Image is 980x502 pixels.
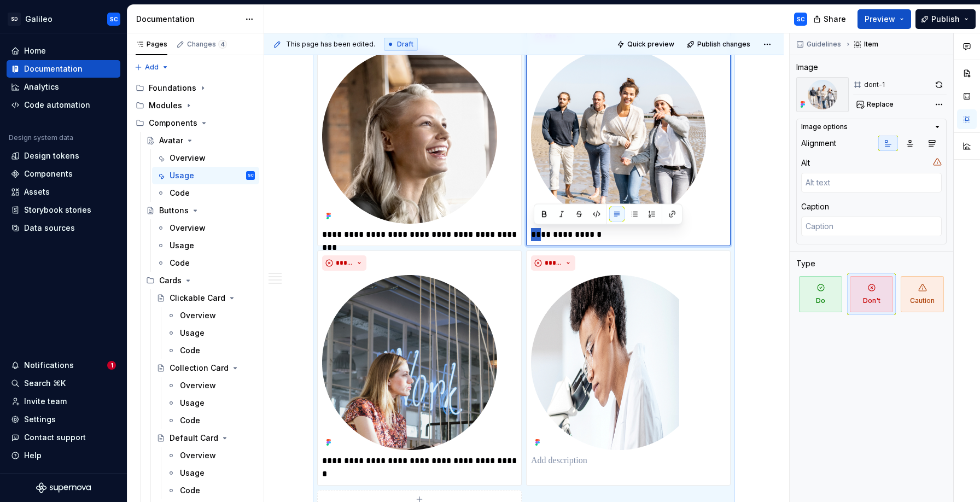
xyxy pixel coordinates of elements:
div: Overview [170,223,206,234]
span: 4 [218,40,227,49]
span: This page has been edited. [286,40,375,49]
div: Caption [801,201,829,212]
button: Don't [847,273,896,315]
div: Galileo [25,14,52,25]
a: Code [152,254,259,272]
div: Cards [142,272,259,289]
a: Overview [152,219,259,237]
div: SC [248,170,254,181]
a: Buttons [142,202,259,219]
a: Design tokens [7,147,120,165]
button: Image options [801,122,942,131]
div: Notifications [24,360,74,371]
a: Overview [162,307,259,324]
a: Code [162,412,259,429]
div: Overview [180,310,216,321]
a: Home [7,42,120,60]
svg: Supernova Logo [36,482,91,493]
span: Caution [901,276,944,312]
span: 1 [107,361,116,370]
a: Usage [152,237,259,254]
div: SD [8,13,21,26]
div: Documentation [136,14,240,25]
div: Modules [149,100,182,111]
button: SDGalileoSC [2,7,125,31]
a: Data sources [7,219,120,237]
button: Notifications1 [7,357,120,374]
button: Search ⌘K [7,375,120,392]
a: Overview [152,149,259,167]
button: Replace [853,97,899,112]
div: Documentation [24,63,83,74]
a: Collection Card [152,359,259,377]
button: Do [796,273,845,315]
div: Default Card [170,433,218,443]
button: Contact support [7,429,120,446]
button: Quick preview [614,37,679,52]
a: Code automation [7,96,120,114]
div: Clickable Card [170,293,225,303]
div: Design system data [9,133,73,142]
div: Components [131,114,259,132]
button: Guidelines [793,37,846,52]
div: Settings [24,414,56,425]
a: Documentation [7,60,120,78]
div: Help [24,450,42,461]
button: Preview [857,9,911,29]
a: Default Card [152,429,259,447]
a: Usage [162,324,259,342]
span: Quick preview [627,40,674,49]
a: Overview [162,447,259,464]
div: Search ⌘K [24,378,66,389]
span: Preview [865,14,895,25]
span: Draft [397,40,413,49]
div: Pages [136,40,167,49]
div: Collection Card [170,363,229,373]
div: Usage [180,468,205,478]
div: Image options [801,122,848,131]
a: Usage [162,394,259,412]
div: Data sources [24,223,75,234]
button: Publish changes [684,37,755,52]
div: Overview [170,153,206,164]
div: Contact support [24,432,86,443]
a: Avatar [142,132,259,149]
a: UsageSC [152,167,259,184]
span: Share [824,14,846,25]
div: Avatar [159,135,183,146]
div: Buttons [159,205,189,216]
span: Add [145,63,159,72]
button: Share [808,9,853,29]
button: Publish [915,9,976,29]
div: Code [180,415,200,426]
a: Overview [162,377,259,394]
div: Alignment [801,138,836,149]
div: Foundations [149,83,196,94]
button: Add [131,60,172,75]
a: Code [152,184,259,202]
div: Cards [159,275,182,286]
div: Components [149,118,197,129]
div: Usage [180,328,205,338]
a: Invite team [7,393,120,410]
div: Design tokens [24,150,79,161]
div: Storybook stories [24,205,91,215]
img: 420324b6-a33c-4f0b-8a4a-f0e4a5243cd4.png [796,77,849,112]
div: Usage [170,240,194,251]
div: Usage [180,398,205,408]
div: Code [180,485,200,496]
span: Don't [850,276,893,312]
div: Overview [180,380,216,391]
a: Code [162,342,259,359]
a: Usage [162,464,259,482]
a: Assets [7,183,120,201]
span: Publish [931,14,960,25]
div: Changes [187,40,227,49]
a: Analytics [7,78,120,96]
div: Alt [801,157,810,168]
div: Home [24,45,46,56]
img: 420324b6-a33c-4f0b-8a4a-f0e4a5243cd4.png [531,49,706,224]
img: cc2c4c1f-25cb-4992-a946-3605ac134062.png [322,49,497,224]
a: Components [7,165,120,183]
